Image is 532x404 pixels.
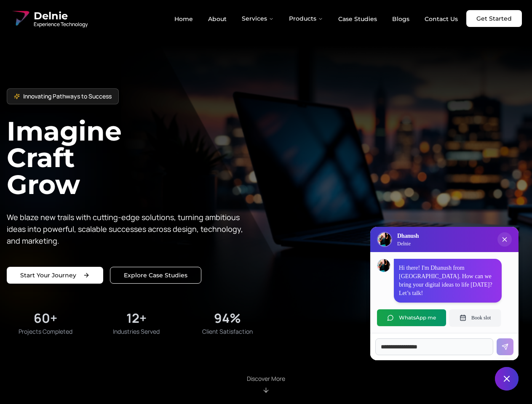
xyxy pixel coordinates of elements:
h3: Dhanush [397,232,419,240]
a: Case Studies [331,12,384,26]
span: Industries Served [113,327,160,336]
span: Client Satisfaction [202,327,253,336]
nav: Main [168,10,465,27]
button: Book slot [449,309,501,326]
div: 60+ [34,311,57,326]
a: Contact Us [418,12,465,26]
span: Projects Completed [19,327,72,336]
img: Delnie Logo [10,8,30,29]
a: Start your project with us [7,267,103,284]
div: Scroll to About section [247,375,285,394]
span: Innovating Pathways to Success [23,92,112,101]
a: Delnie Logo Full [10,8,88,29]
button: WhatsApp me [377,309,446,326]
a: Blogs [385,12,416,26]
img: Dhanush [377,259,390,272]
button: Close chat [495,367,519,391]
button: Services [235,10,281,27]
span: Experience Technology [34,21,88,28]
a: Explore our solutions [110,267,201,284]
h1: Imagine Craft Grow [7,118,266,197]
button: Close chat popup [497,232,512,247]
a: Home [168,12,200,26]
p: We blaze new trails with cutting-edge solutions, turning ambitious ideas into powerful, scalable ... [7,211,249,247]
p: Delnie [397,240,419,247]
span: Delnie [34,9,88,23]
a: Get Started [466,10,522,27]
button: Products [282,10,330,27]
div: 12+ [126,311,147,326]
p: Hi there! I'm Dhanush from [GEOGRAPHIC_DATA]. How can we bring your digital ideas to life [DATE]?... [399,264,497,298]
p: Discover More [247,375,285,383]
div: 94% [214,311,241,326]
img: Delnie Logo [378,233,391,246]
a: About [201,12,233,26]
